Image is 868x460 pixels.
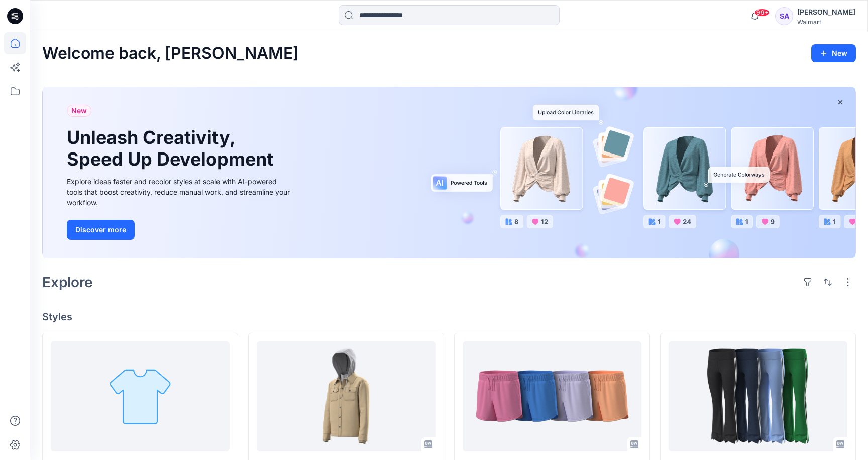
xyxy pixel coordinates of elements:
a: HQ024710 - AW CORE FLEECE SHORT SET (BTM) [463,341,641,451]
h2: Explore [42,274,93,290]
span: 99+ [754,9,770,17]
h2: Welcome back, [PERSON_NAME] [42,44,299,63]
div: Walmart [797,18,855,26]
a: S3 FYE 2027 SHACKET WITH BIB [257,341,436,451]
div: [PERSON_NAME] [797,6,855,18]
button: Discover more [67,220,135,240]
button: New [811,44,856,62]
h4: Styles [42,311,856,323]
span: New [71,105,87,117]
div: Explore ideas faster and recolor styles at scale with AI-powered tools that boost creativity, red... [67,176,293,208]
a: S3 FYE 2027 Boys Sherpa lined Relax Fit [51,341,230,451]
a: OLX SIDE E-BAND FLARE LEGGING [669,341,847,451]
div: SA [775,7,793,25]
h1: Unleash Creativity, Speed Up Development [67,127,278,170]
a: Discover more [67,220,293,240]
